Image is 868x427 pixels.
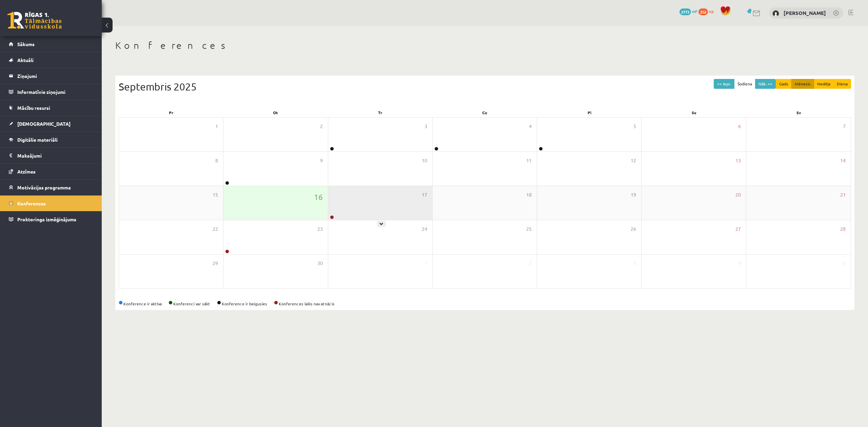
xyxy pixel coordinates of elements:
span: 22 [213,225,218,233]
legend: Maksājumi [17,148,93,163]
span: Mācību resursi [17,105,50,111]
span: 23 [317,225,323,233]
span: Sākums [17,41,35,47]
span: 6 [738,123,741,130]
span: 7 [843,123,846,130]
span: 3 [425,123,427,130]
h1: Konferences [115,40,854,51]
span: 2773 [679,8,691,15]
span: Konferences [17,200,46,206]
a: Informatīvie ziņojumi [9,84,93,100]
span: 16 [314,191,323,203]
span: 29 [213,260,218,267]
span: 1 [425,260,427,267]
div: Pr [119,108,223,117]
div: Ot [223,108,328,117]
a: [DEMOGRAPHIC_DATA] [9,116,93,131]
span: 20 [735,191,741,199]
button: Šodiena [734,79,755,89]
a: 2773 mP [679,8,697,14]
span: 4 [738,260,741,267]
span: mP [692,8,697,14]
span: 13 [735,157,741,164]
span: 5 [843,260,846,267]
img: Agnese Krūmiņa [772,10,779,17]
span: 11 [526,157,532,164]
button: Nedēļa [814,79,834,89]
span: 24 [422,225,427,233]
span: 1 [215,123,218,130]
a: Atzīmes [9,164,93,179]
a: [PERSON_NAME] [784,9,826,16]
a: Mācību resursi [9,100,93,116]
span: Atzīmes [17,168,36,175]
span: 10 [422,157,427,164]
span: 12 [631,157,636,164]
span: 21 [840,191,846,199]
button: Nāk. >> [755,79,776,89]
span: 9 [320,157,323,164]
span: 26 [631,225,636,233]
div: Septembris 2025 [119,79,851,94]
span: 8 [215,157,218,164]
a: Rīgas 1. Tālmācības vidusskola [7,12,62,29]
a: Maksājumi [9,148,93,163]
span: 252 [698,8,708,15]
span: 28 [840,225,846,233]
span: 2 [529,260,532,267]
legend: Informatīvie ziņojumi [17,84,93,100]
button: << Iepr. [714,79,734,89]
a: Motivācijas programma [9,180,93,195]
span: Proktoringa izmēģinājums [17,216,76,222]
span: 5 [633,123,636,130]
div: Se [642,108,747,117]
span: 14 [840,157,846,164]
span: 3 [633,260,636,267]
div: Konference ir aktīva Konferenci var sākt Konference ir beigusies Konferences laiks nav atnācis [119,301,851,307]
a: 252 xp [698,8,717,14]
legend: Ziņojumi [17,68,93,84]
span: 25 [526,225,532,233]
span: xp [709,8,713,14]
a: Ziņojumi [9,68,93,84]
div: Ce [433,108,537,117]
div: Tr [328,108,433,117]
span: 27 [735,225,741,233]
button: Mēnesis [791,79,814,89]
button: Diena [833,79,851,89]
span: [DEMOGRAPHIC_DATA] [17,121,71,127]
span: 17 [422,191,427,199]
a: Sākums [9,36,93,52]
a: Konferences [9,196,93,211]
span: 4 [529,123,532,130]
span: 18 [526,191,532,199]
button: Gads [776,79,792,89]
a: Proktoringa izmēģinājums [9,211,93,227]
span: 19 [631,191,636,199]
span: 2 [320,123,323,130]
div: Sv [746,108,851,117]
span: 15 [213,191,218,199]
a: Aktuāli [9,52,93,68]
span: Motivācijas programma [17,184,71,190]
span: Digitālie materiāli [17,137,58,143]
a: Digitālie materiāli [9,132,93,147]
div: Pi [537,108,642,117]
span: Aktuāli [17,57,34,63]
span: 30 [317,260,323,267]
